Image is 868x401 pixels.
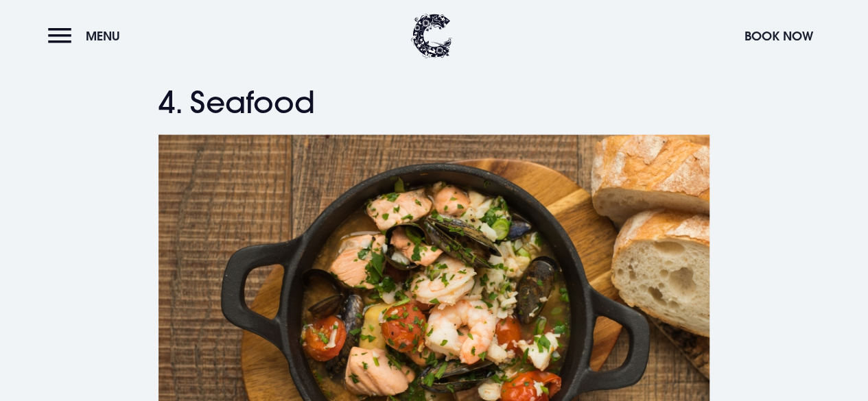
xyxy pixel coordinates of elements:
h2: 4. Seafood [159,84,709,121]
span: Menu [86,28,120,44]
button: Book Now [738,21,820,51]
img: Clandeboye Lodge [411,14,452,58]
button: Menu [48,21,127,51]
